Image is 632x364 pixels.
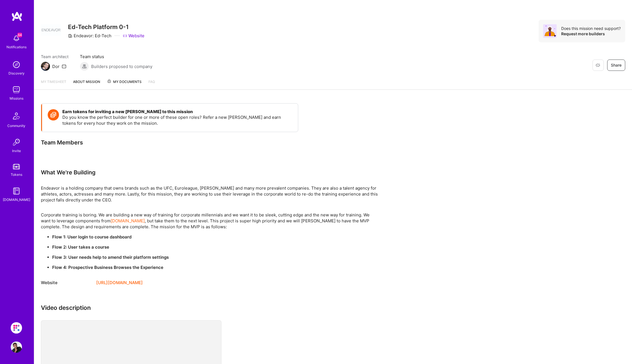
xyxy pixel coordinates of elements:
[62,64,66,69] i: icon Mail
[11,172,22,177] div: Tokens
[561,31,621,36] div: Request more builders
[41,304,379,311] h3: Video description
[11,322,22,334] img: Evinced: AI-Agents Accessibility Solution
[123,33,144,39] a: Website
[52,234,131,240] strong: Flow 1: User login to course dashboard
[41,212,379,230] p: Corporate training is boring. We are building a new way of training for corporate millennials and...
[52,255,169,260] strong: Flow 3: User needs help to amend their platform settings
[3,197,30,203] div: [DOMAIN_NAME]
[48,109,59,120] img: Token icon
[107,79,142,89] a: My Documents
[107,79,142,85] span: My Documents
[11,341,22,353] img: User Avatar
[52,63,60,69] div: Dor
[11,137,22,148] img: Invite
[11,11,23,21] img: logo
[52,265,163,270] strong: Flow 4: Prospective Business Browses the Experience
[62,109,292,114] h4: Earn tokens for inviting a new [PERSON_NAME] to this mission
[12,148,21,154] div: Invite
[9,341,23,353] a: User Avatar
[11,185,22,197] img: guide book
[561,26,621,31] div: Does this mission need support?
[80,62,89,71] img: Builders proposed to company
[11,59,22,70] img: discovery
[596,63,600,67] i: icon EyeClosed
[611,62,622,68] span: Share
[6,44,27,50] div: Notifications
[13,164,20,169] img: tokens
[91,63,152,69] span: Builders proposed to company
[41,169,379,176] div: What We're Building
[8,70,25,76] div: Discovery
[68,23,144,30] h3: Ed-Tech Platform 0-1
[543,24,557,38] img: Avatar
[41,185,379,203] p: Endeavor is a holding company that owns brands such as the UFC, Euroleague, [PERSON_NAME] and man...
[62,114,292,126] p: Do you know the perfect builder for one or more of these open roles? Refer a new [PERSON_NAME] an...
[96,279,143,286] a: [URL][DOMAIN_NAME]
[80,54,152,60] span: Team status
[41,24,61,36] img: Company Logo
[10,95,23,101] div: Missions
[111,218,145,223] a: [DOMAIN_NAME]
[41,54,69,60] span: Team architect
[607,60,625,71] button: Share
[41,279,92,286] div: Website
[68,34,73,38] i: icon CompanyGray
[52,244,109,250] strong: Flow 2: User takes a course
[41,79,66,89] a: My timesheet
[11,33,22,44] img: bell
[41,62,50,71] img: Team Architect
[7,123,25,129] div: Community
[11,84,22,95] img: teamwork
[10,109,23,123] img: Community
[17,33,22,37] span: 64
[68,33,111,39] div: Endeavor: Ed-Tech
[73,79,100,89] a: About Mission
[9,322,23,334] a: Evinced: AI-Agents Accessibility Solution
[41,139,298,146] div: Team Members
[148,79,155,89] a: FAQ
